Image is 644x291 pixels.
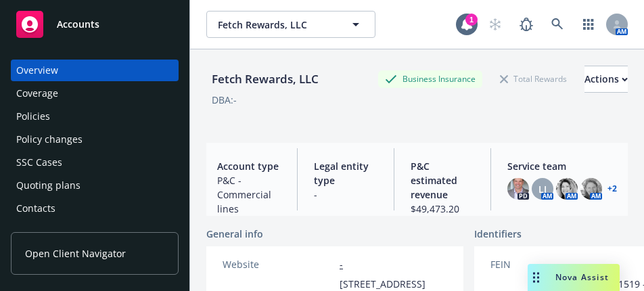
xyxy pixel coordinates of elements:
[314,187,377,202] span: -
[490,257,602,271] div: FEIN
[212,93,237,107] div: DBA: -
[580,178,602,200] img: photo
[544,11,571,38] a: Search
[607,257,611,271] span: -
[11,175,179,196] a: Quoting plans
[206,11,375,38] button: Fetch Rewards, LLC
[16,221,87,242] div: Contract review
[16,129,83,150] div: Policy changes
[314,159,377,187] span: Legal entity type
[474,227,522,241] span: Identifiers
[16,60,58,81] div: Overview
[513,11,540,38] a: Report a Bug
[206,227,263,241] span: General info
[528,264,620,291] button: Nova Assist
[575,11,602,38] a: Switch app
[465,14,478,26] div: 1
[528,264,545,291] div: Drag to move
[607,185,617,193] a: +2
[555,271,609,283] span: Nova Assist
[11,152,179,173] a: SSC Cases
[411,202,474,216] span: $49,473.20
[11,60,179,81] a: Overview
[507,159,617,173] span: Service team
[16,152,62,173] div: SSC Cases
[16,106,50,127] div: Policies
[340,258,343,271] a: -
[25,246,126,261] span: Open Client Navigator
[482,11,509,38] a: Start snowing
[584,66,628,93] button: Actions
[206,70,324,88] div: Fetch Rewards, LLC
[223,257,334,271] div: Website
[538,182,547,196] span: LI
[378,70,482,87] div: Business Insurance
[11,129,179,150] a: Policy changes
[507,178,529,200] img: photo
[584,66,628,92] div: Actions
[11,221,179,242] a: Contract review
[11,83,179,104] a: Coverage
[411,159,474,202] span: P&C estimated revenue
[16,198,55,219] div: Contacts
[217,173,281,216] span: P&C - Commercial lines
[16,175,80,196] div: Quoting plans
[57,19,99,30] span: Accounts
[11,5,179,43] a: Accounts
[11,106,179,127] a: Policies
[556,178,578,200] img: photo
[11,198,179,219] a: Contacts
[217,159,281,173] span: Account type
[493,70,574,87] div: Total Rewards
[16,83,58,104] div: Coverage
[218,18,335,32] span: Fetch Rewards, LLC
